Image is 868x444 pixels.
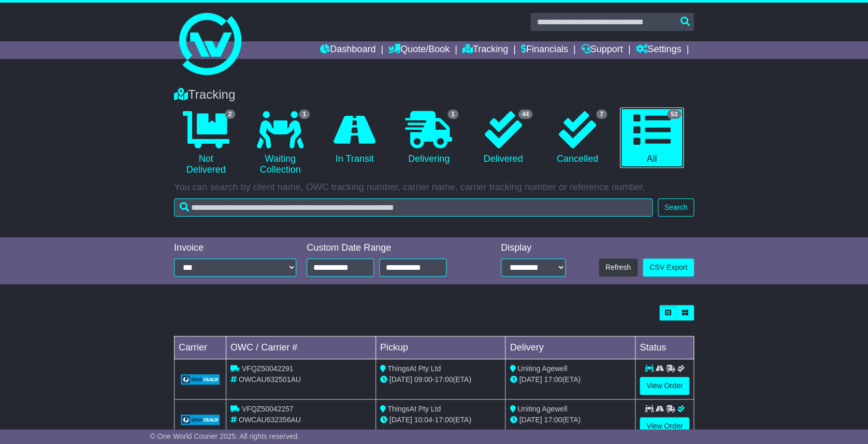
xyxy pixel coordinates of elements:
[239,416,301,424] span: OWCAU632356AU
[518,110,532,119] span: 44
[380,374,501,385] div: - (ETA)
[545,108,609,169] a: 7 Cancelled
[510,374,631,385] div: (ETA)
[435,375,453,384] span: 17:00
[375,336,505,359] td: Pickup
[174,182,694,193] p: You can search by client name, OWC tracking number, carrier name, carrier tracking number or refe...
[389,375,412,384] span: [DATE]
[544,375,562,384] span: 17:00
[517,364,567,373] span: Uniting Agewell
[414,416,432,424] span: 10:04
[640,377,689,395] a: View Order
[635,336,694,359] td: Status
[181,374,220,385] img: GetCarrierServiceLogo
[299,110,310,119] span: 1
[599,258,638,277] button: Refresh
[239,375,301,384] span: OWCAU632501AU
[380,415,501,425] div: - (ETA)
[320,41,375,59] a: Dashboard
[175,336,226,359] td: Carrier
[174,108,238,179] a: 2 Not Delivered
[581,41,623,59] a: Support
[519,416,542,424] span: [DATE]
[307,242,473,254] div: Custom Date Range
[521,41,568,59] a: Financials
[242,405,294,413] span: VFQZ50042257
[462,41,508,59] a: Tracking
[667,110,681,119] span: 53
[181,415,220,425] img: GetCarrierServiceLogo
[242,364,294,373] span: VFQZ50042291
[389,416,412,424] span: [DATE]
[226,336,376,359] td: OWC / Carrier #
[169,87,699,102] div: Tracking
[435,416,453,424] span: 17:00
[150,432,299,440] span: © One World Courier 2025. All rights reserved.
[225,110,236,119] span: 2
[620,108,684,169] a: 53 All
[471,108,535,169] a: 44 Delivered
[447,110,458,119] span: 1
[387,405,441,413] span: ThingsAt Pty Ltd
[635,41,681,59] a: Settings
[414,375,432,384] span: 09:00
[387,364,441,373] span: ThingsAt Pty Ltd
[248,108,312,179] a: 1 Waiting Collection
[397,108,460,169] a: 1 Delivering
[517,405,567,413] span: Uniting Agewell
[505,336,635,359] td: Delivery
[640,417,689,435] a: View Order
[658,198,694,217] button: Search
[510,415,631,425] div: (ETA)
[643,258,694,277] a: CSV Export
[323,108,386,169] a: In Transit
[519,375,542,384] span: [DATE]
[388,41,450,59] a: Quote/Book
[544,416,562,424] span: 17:00
[501,242,566,254] div: Display
[174,242,296,254] div: Invoice
[596,110,607,119] span: 7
